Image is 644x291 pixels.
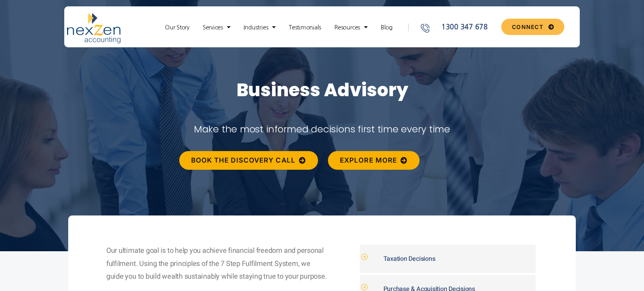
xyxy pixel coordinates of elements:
a: Testimonials [285,23,325,31]
a: Our Story [161,23,194,31]
span: CONNECT [512,24,543,30]
span: BOOK THE DISCOVERY CALL [191,157,295,164]
a: Resources [330,23,372,31]
a: Taxation Decisions [383,254,435,264]
a: EXPLORE MORE [328,151,420,170]
div: Taxation Decisions [360,244,536,273]
span: 1300 347 678 [439,22,488,33]
a: CONNECT [501,19,564,35]
span: EXPLORE MORE [340,157,397,164]
a: 1300 347 678 [420,22,498,33]
span: Our ultimate goal is to help you achieve financial freedom and personal fulfilment. Using the pri... [106,245,327,282]
a: Industries [240,23,280,31]
a: Blog [377,23,397,31]
nav: Menu [153,23,404,31]
p: Make the most informed decisions first time every time [129,120,515,138]
a: BOOK THE DISCOVERY CALL [179,151,318,170]
a: Services [199,23,234,31]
